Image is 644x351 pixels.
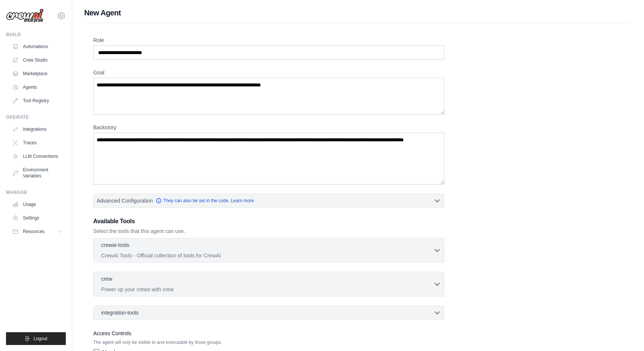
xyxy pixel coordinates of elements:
a: Marketplace [9,68,66,80]
a: Agents [9,81,66,93]
label: Role [93,36,444,44]
button: Advanced Configuration They can also be set in the code. Learn more [94,194,444,207]
label: Goal [93,69,444,76]
p: CrewAI Tools - Official collection of tools for CrewAI [101,252,433,259]
a: Usage [9,198,66,210]
a: Settings [9,212,66,224]
p: crew [101,275,112,283]
a: Tool Registry [9,95,66,107]
button: Resources [9,225,66,238]
button: crew Power up your crews with crew [97,275,441,293]
a: They can also be set in the code. Learn more [156,198,254,204]
h3: Available Tools [93,217,444,226]
button: Logout [6,332,66,345]
span: Resources [23,228,44,235]
span: Advanced Configuration [97,197,153,204]
a: Environment Variables [9,164,66,182]
label: Backstory [93,124,444,131]
img: Logo [6,9,44,23]
h1: New Agent [84,8,632,18]
p: The agent will only be visible to and executable by those groups. [93,339,444,345]
a: Crew Studio [9,54,66,66]
span: Logout [33,336,47,342]
a: Integrations [9,123,66,135]
a: Traces [9,137,66,149]
div: Operate [6,114,66,120]
a: Automations [9,41,66,53]
p: Select the tools that this agent can use. [93,227,444,235]
a: LLM Connections [9,150,66,162]
button: integration-tools [97,309,441,316]
p: Power up your crews with crew [101,286,433,293]
div: Manage [6,189,66,195]
div: Build [6,32,66,38]
button: crewai-tools CrewAI Tools - Official collection of tools for CrewAI [97,241,441,259]
label: Access Controls [93,329,444,338]
span: integration-tools [101,309,139,316]
p: crewai-tools [101,241,129,249]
